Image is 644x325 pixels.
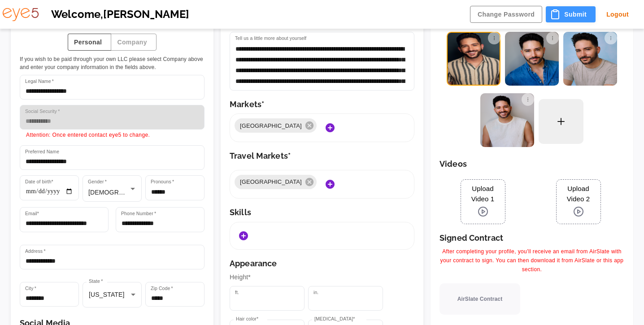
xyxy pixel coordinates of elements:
h5: Welcome, [PERSON_NAME] [51,8,457,21]
label: Address [25,248,46,255]
button: Options [522,93,534,106]
button: Logout [599,6,636,23]
label: in. [313,289,318,296]
label: Hair color* [236,316,258,322]
h6: Markets* [230,100,414,109]
img: 936A4655.JPG [480,93,534,147]
h6: Skills [230,208,414,217]
label: State [89,278,103,285]
span: Upload Video 2 [561,184,596,204]
h6: Travel Markets* [230,151,414,161]
h6: Videos [439,159,624,169]
div: [GEOGRAPHIC_DATA] [235,175,317,189]
img: 936A3998.JPG [563,32,617,86]
button: Options [488,32,500,44]
span: After completing your profile, you'll receive an email from AirSlate with your contract to sign. ... [439,247,624,274]
label: City [25,285,36,292]
img: 936A42842.JPG [505,32,559,86]
button: Options [605,32,617,44]
span: Upload Video 1 [466,184,500,204]
button: Add Skills [235,227,252,245]
label: Gender [88,178,107,185]
label: [MEDICAL_DATA]* [314,316,355,322]
span: If you wish to be paid through your own LLC please select Company above and enter your company in... [20,55,205,71]
label: Email* [25,210,39,217]
label: Social Security [25,108,60,115]
label: Date of birth* [25,178,53,185]
button: Company [111,34,157,51]
span: Attention: Once entered contact eye5 to change. [26,132,150,138]
span: [GEOGRAPHIC_DATA] [235,121,307,130]
p: Height* [230,273,414,282]
img: Screenshot 2025-02-18 at 7.43.35 PM.png [447,32,500,86]
h6: Signed Contract [439,233,624,243]
label: Tell us a little more about yourself [235,35,306,42]
button: Change Password [470,6,542,23]
button: Options [546,32,559,44]
div: [GEOGRAPHIC_DATA] [235,118,317,133]
label: Zip Code [151,285,173,292]
div: [US_STATE] [83,282,142,308]
button: Personal [68,34,111,51]
button: Add Markets [321,119,339,137]
button: Submit [546,6,596,23]
img: eye5 [3,8,39,21]
div: outlined button group [20,34,205,51]
label: Legal Name [25,78,54,85]
label: ft. [235,289,239,296]
span: [GEOGRAPHIC_DATA] [235,178,307,186]
label: Preferred Name [25,148,59,155]
div: [DEMOGRAPHIC_DATA] [83,176,141,201]
h6: Appearance [230,259,414,269]
span: AirSlate Contract [457,295,503,303]
label: Phone Number [121,210,156,217]
button: Add Markets [321,175,339,193]
label: Pronouns [151,178,174,185]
